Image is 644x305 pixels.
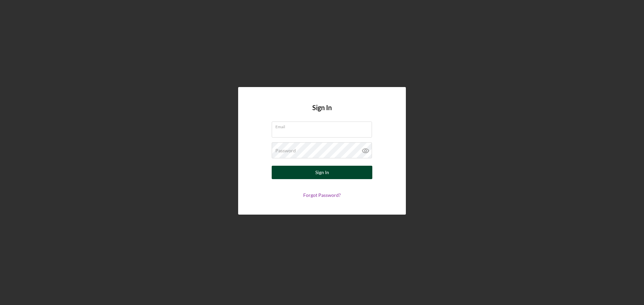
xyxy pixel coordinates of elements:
[312,104,332,122] h4: Sign In
[315,166,329,179] div: Sign In
[275,122,372,129] label: Email
[272,166,372,179] button: Sign In
[303,192,341,198] a: Forgot Password?
[275,148,296,153] label: Password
